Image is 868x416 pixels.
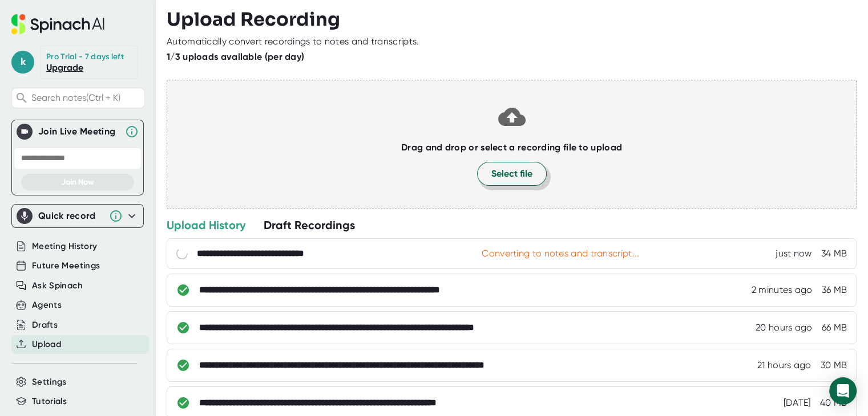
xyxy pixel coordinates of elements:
b: Drag and drop or select a recording file to upload [401,142,622,153]
div: 10/15/2025, 11:52:26 PM [776,248,812,259]
div: Converting to notes and transcript... [482,248,639,259]
button: Ask Spinach [32,279,83,292]
button: Drafts [32,319,58,332]
img: Join Live Meeting [19,126,30,137]
button: Agents [32,299,62,312]
h3: Upload Recording [167,9,857,30]
div: Quick record [17,205,139,227]
div: Upload History [167,218,245,233]
div: Quick record [38,210,103,222]
div: 10/15/2025, 2:47:20 AM [757,360,812,371]
div: 10/15/2025, 11:50:26 PM [752,284,813,296]
span: k [11,51,34,74]
span: Join Now [61,177,94,187]
div: Draft Recordings [264,218,355,233]
div: Pro Trial - 7 days left [46,52,124,62]
div: 66 MB [822,322,847,333]
button: Select file [477,162,547,186]
div: 34 MB [821,248,847,259]
button: Meeting History [32,240,97,253]
span: Search notes (Ctrl + K) [31,92,142,103]
span: Select file [491,167,532,181]
div: 36 MB [822,284,847,296]
a: Upgrade [46,62,83,73]
div: 10/15/2025, 3:10:24 AM [756,322,813,333]
div: 40 MB [820,397,847,409]
div: Automatically convert recordings to notes and transcripts. [167,36,419,47]
div: Join Live MeetingJoin Live Meeting [17,120,139,143]
button: Future Meetings [32,259,100,272]
div: 30 MB [821,360,847,371]
button: Upload [32,338,61,351]
div: 10/14/2025, 1:23:31 PM [784,397,811,409]
button: Join Now [21,174,134,190]
button: Tutorials [32,395,67,408]
div: Join Live Meeting [38,126,119,137]
button: Settings [32,376,67,389]
div: Open Intercom Messenger [829,377,857,405]
b: 1/3 uploads available (per day) [167,51,304,62]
